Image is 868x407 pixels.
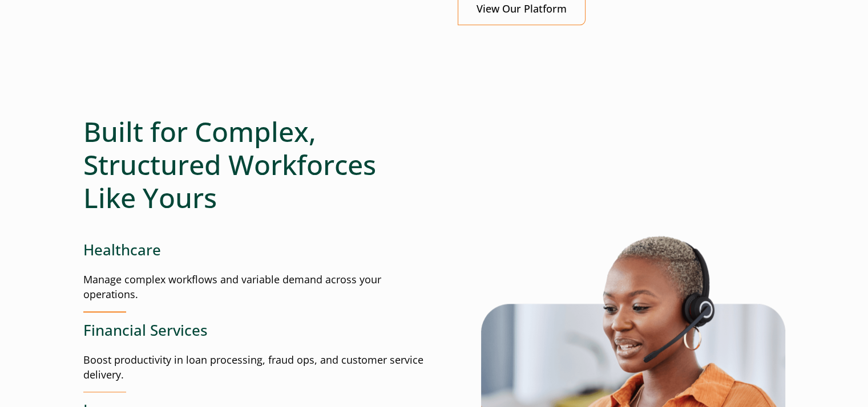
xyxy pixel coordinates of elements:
[83,353,434,382] p: Boost productivity in loan processing, fraud ops, and customer service delivery.
[83,272,434,302] p: Manage complex workflows and variable demand across your operations.
[83,115,434,214] h2: Built for Complex, Structured Workforces Like Yours
[83,321,434,339] h3: Financial Services
[83,241,434,259] h3: Healthcare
